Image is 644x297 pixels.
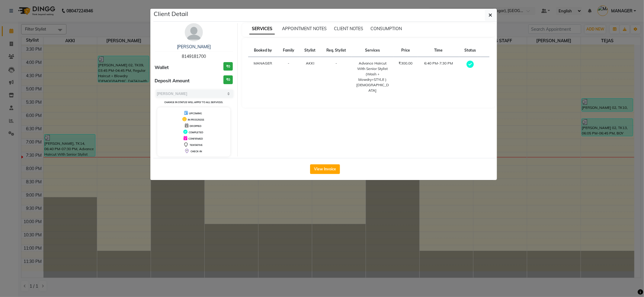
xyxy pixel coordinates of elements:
th: Family [278,44,300,57]
span: Wallet [155,64,169,71]
span: COMPLETED [189,131,203,134]
span: CHECK-IN [191,150,202,153]
span: DROPPED [190,125,201,128]
span: 8149181700 [182,54,206,59]
span: TENTATIVE [190,144,203,147]
span: Deposit Amount [155,77,190,84]
a: [PERSON_NAME] [177,44,211,49]
td: - [278,57,300,97]
div: ₹300.00 [397,61,414,66]
div: Advance Haircut With Senior Stylist (Wash + blowdry+STYLE ) [DEMOGRAPHIC_DATA] [355,61,390,93]
span: IN PROGRESS [188,118,204,121]
th: Status [459,44,481,57]
td: MANAGER [248,57,278,97]
h5: Client Detail [154,9,188,18]
span: CONFIRMED [188,137,203,140]
th: Req. Stylist [321,44,352,57]
span: AKKI [306,61,314,65]
span: SERVICES [249,24,275,34]
th: Booked by [248,44,278,57]
th: Services [352,44,393,57]
span: CLIENT NOTES [334,26,363,31]
th: Stylist [300,44,321,57]
span: UPCOMING [189,112,202,115]
button: View Invoice [310,164,340,174]
th: Time [418,44,459,57]
h3: ₹0 [223,62,233,71]
th: Price [393,44,418,57]
small: Change in status will apply to all services. [164,101,223,104]
td: 6:40 PM-7:30 PM [418,57,459,97]
h3: ₹0 [223,75,233,84]
td: - [321,57,352,97]
span: CONSUMPTION [370,26,402,31]
img: avatar [185,23,203,41]
span: APPOINTMENT NOTES [282,26,327,31]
